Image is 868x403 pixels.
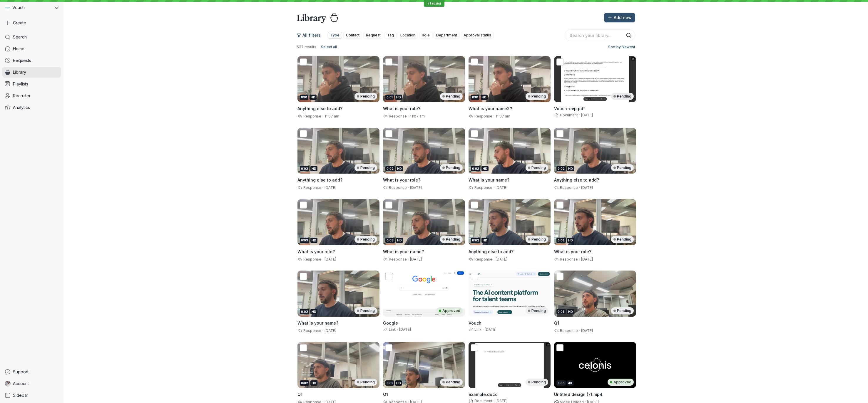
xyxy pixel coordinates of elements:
[297,12,326,23] h1: Library
[410,257,422,261] span: [DATE]
[297,177,342,182] span: Anything else to add?
[496,257,507,261] span: [DATE]
[13,392,28,398] span: Sidebar
[469,327,481,332] span: Link
[302,328,321,333] span: Response
[578,113,581,117] span: ·
[2,79,61,89] a: Playlists
[556,309,566,314] div: 0:03
[554,177,599,182] span: Anything else to add?
[481,166,489,171] div: HD
[492,114,496,119] span: ·
[310,166,317,171] div: HD
[354,93,377,100] div: Pending
[383,392,388,397] span: Q1
[471,95,479,100] div: 0:01
[481,327,485,332] span: ·
[321,114,325,119] span: ·
[13,58,31,63] span: Requests
[321,185,325,190] span: ·
[556,238,566,243] div: 0:02
[383,320,398,325] span: Google
[473,114,492,118] span: Response
[13,105,30,110] span: Analytics
[300,95,308,100] div: 0:01
[581,185,593,190] span: [DATE]
[556,166,566,171] div: 0:02
[407,257,410,262] span: ·
[556,380,566,386] div: 0:05
[471,166,480,171] div: 0:02
[407,114,410,119] span: ·
[385,380,394,386] div: 0:01
[319,43,339,51] button: Select all
[300,238,309,243] div: 0:03
[302,114,321,118] span: Response
[325,114,339,118] span: 11:07 am
[343,32,362,39] button: Contact
[440,236,463,243] div: Pending
[330,32,339,38] span: Type
[2,55,61,66] a: Requests
[302,257,321,261] span: Response
[485,327,496,332] span: [DATE]
[325,185,336,190] span: [DATE]
[440,379,463,386] div: Pending
[13,93,31,99] span: Recruiter
[297,392,302,397] span: Q1
[436,32,457,38] span: Department
[554,106,585,111] span: Vouch-evp.pdf
[464,32,491,38] span: Approval status
[440,164,463,171] div: Pending
[469,177,509,182] span: What is your name?
[496,114,510,118] span: 11:07 am
[2,378,61,389] a: Gary Zurnamer avatarAccount
[526,93,548,100] div: Pending
[496,399,507,403] span: [DATE]
[526,307,548,314] div: Pending
[410,114,425,118] span: 11:07 am
[606,43,635,51] button: Sort by:Newest
[297,320,338,325] span: What is your name?
[13,81,28,87] span: Playlists
[578,257,581,262] span: ·
[13,369,29,375] span: Support
[302,32,321,38] span: All filters
[436,307,463,314] div: Approved
[2,18,61,28] button: Create
[13,20,26,26] span: Create
[366,32,381,38] span: Request
[554,320,559,325] span: Q1
[395,95,402,100] div: HD
[13,69,26,75] span: Library
[12,5,25,11] span: Vouch
[473,257,492,261] span: Response
[469,106,512,111] span: What is your name2?
[471,238,480,243] div: 0:02
[300,166,309,171] div: 0:02
[302,185,321,190] span: Response
[354,307,377,314] div: Pending
[300,309,309,314] div: 0:02
[385,166,395,171] div: 0:02
[2,390,61,401] a: Sidebar
[526,236,548,243] div: Pending
[13,34,27,40] span: Search
[2,90,61,101] a: Recruiter
[461,32,494,39] button: Approval status
[13,381,29,387] span: Account
[354,379,377,386] div: Pending
[604,13,635,22] button: Add new
[297,45,316,49] span: 637 results
[388,185,407,190] span: Response
[396,166,403,171] div: HD
[387,32,394,38] span: Tag
[440,93,463,100] div: Pending
[567,309,574,314] div: HD
[297,106,342,111] span: Anything else to add?
[469,392,497,397] span: example.docx
[383,177,420,182] span: What is your role?
[559,185,578,190] span: Response
[354,164,377,171] div: Pending
[321,257,325,262] span: ·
